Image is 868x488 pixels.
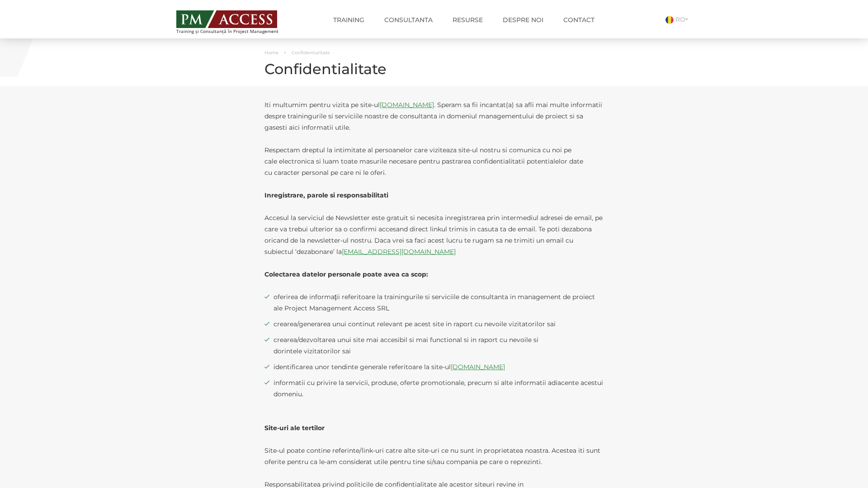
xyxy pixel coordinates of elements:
p: Iti multumim pentru vizita pe site-ul . Speram sa fii incantat(a) sa afli mai multe informatii de... [264,99,604,133]
a: Training [326,11,371,29]
span: Training și Consultanță în Project Management [176,29,295,34]
span: oferirea de informaţii referitoare la trainingurile si serviciile de consultanta in management de... [274,291,604,314]
a: [DOMAIN_NAME] [451,363,505,371]
span: crearea/dezvoltarea unui site mai accesibil si mai functional si in raport cu nevoile si dorintel... [274,334,604,357]
img: Romana [665,16,674,24]
a: [DOMAIN_NAME] [380,101,434,109]
a: Contact [557,11,601,29]
p: Respectam dreptul la intimitate al persoanelor care viziteaza site-ul nostru si comunica cu noi p... [264,145,604,178]
a: Resurse [446,11,490,29]
a: RO [665,15,692,23]
a: Home [264,50,278,56]
a: [EMAIL_ADDRESS][DOMAIN_NAME] [342,248,456,256]
strong: Inregistrare, parole si responsabilitati [264,191,388,199]
a: Consultanta [377,11,439,29]
a: Despre noi [496,11,550,29]
a: Training și Consultanță în Project Management [176,8,295,34]
strong: Site-uri ale tertilor [264,424,325,432]
img: PM ACCESS - Echipa traineri si consultanti certificati PMP: Narciss Popescu, Mihai Olaru, Monica ... [176,10,277,28]
p: Accesul la serviciul de Newsletter este gratuit si necesita inregistrarea prin intermediul adrese... [264,212,604,258]
span: informatii cu privire la servicii, produse, oferte promotionale, precum si alte informatii adiace... [274,377,604,400]
span: crearea/generarea unui continut relevant pe acest site in raport cu nevoile vizitatorilor sai [274,319,604,330]
strong: Colectarea datelor personale poate avea ca scop: [264,270,428,278]
span: identificarea unor tendinte generale referitoare la site-ul [274,361,604,373]
p: Site-ul poate contine referinte/link-uri catre alte site-uri ce nu sunt in proprietatea noastra. ... [264,445,604,468]
span: Confidentialitate [292,50,330,56]
h1: Confidentialitate [264,61,604,77]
